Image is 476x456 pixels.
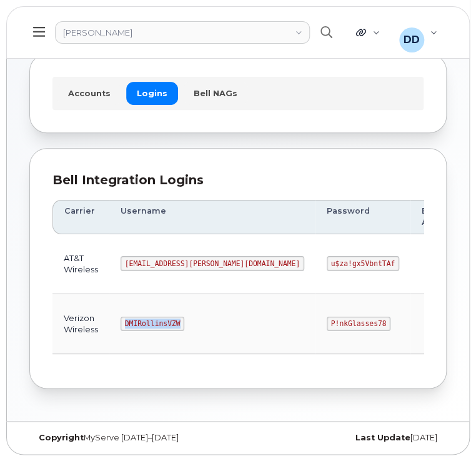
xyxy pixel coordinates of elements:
strong: Copyright [39,433,84,442]
td: Verizon Wireless [52,294,109,354]
a: Logins [126,82,178,104]
a: Rollins [55,21,310,44]
strong: Last Update [355,433,410,442]
code: P!nkGlasses78 [327,317,390,332]
div: MyServe [DATE]–[DATE] [29,433,238,443]
code: u$za!gx5VbntTAf [327,256,399,271]
th: Password [315,200,410,234]
th: Business Accounts [410,200,474,234]
div: Quicklinks [347,20,388,45]
code: [EMAIL_ADDRESS][PERSON_NAME][DOMAIN_NAME] [121,256,304,271]
div: Bell Integration Logins [52,171,424,189]
th: Carrier [52,200,109,234]
a: Accounts [57,82,121,104]
th: Username [109,200,315,234]
span: DD [404,32,420,47]
td: AT&T Wireless [52,234,109,294]
code: DMIRollinsVZW [121,317,184,332]
a: Bell NAGs [183,82,248,104]
div: [DATE] [238,433,447,443]
div: David Davis [390,20,446,45]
